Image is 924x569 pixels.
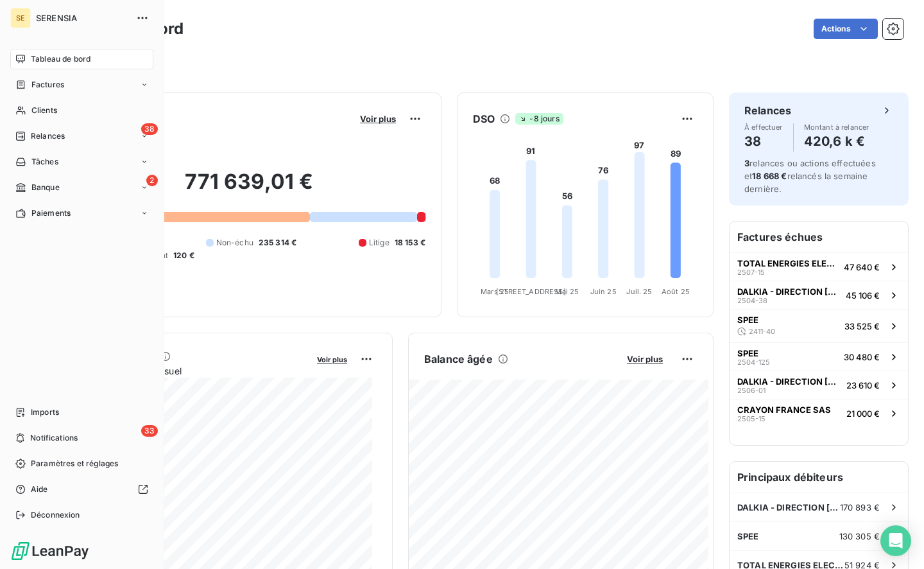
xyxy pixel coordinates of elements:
tspan: Août 25 [662,287,690,296]
span: DALKIA - DIRECTION [GEOGRAPHIC_DATA] (30446) [737,502,840,512]
span: 33 525 € [844,321,880,331]
span: Factures [31,79,64,91]
span: 120 € [173,250,194,261]
button: Voir plus [623,353,667,365]
span: Voir plus [627,354,663,364]
h6: DSO [473,111,495,127]
h6: Relances [744,103,791,118]
h6: Factures échues [730,222,908,252]
button: DALKIA - DIRECTION [GEOGRAPHIC_DATA] (30446)2506-0123 610 € [730,371,908,399]
a: Factures [10,74,153,95]
tspan: Mars 25 [481,287,509,296]
h4: 38 [744,131,783,152]
span: SERENSIA [36,13,128,23]
span: 30 480 € [844,352,880,362]
span: SPEE [737,348,758,358]
span: À effectuer [744,123,783,131]
span: 2411-40 [749,328,775,335]
span: CRAYON FRANCE SAS [737,405,831,415]
span: Imports [31,407,59,418]
span: Voir plus [317,355,347,364]
h6: Balance âgée [424,351,493,367]
span: TOTAL ENERGIES ELECTRICITE ET GAZ FRANCE [737,258,839,268]
span: 18 668 € [752,171,787,181]
span: 23 610 € [846,380,880,390]
span: Clients [31,105,57,116]
button: TOTAL ENERGIES ELECTRICITE ET GAZ FRANCE2507-1547 640 € [730,252,908,281]
span: 2504-38 [737,297,767,304]
span: -8 jours [515,113,563,125]
a: Aide [10,479,153,500]
span: Litige [369,237,389,249]
span: 45 106 € [846,290,880,301]
a: 38Relances [10,126,153,146]
button: SPEE2504-12530 480 € [730,342,908,371]
span: 2506-01 [737,387,766,394]
span: SPEE [737,315,758,325]
span: 33 [141,425,158,437]
h2: 771 639,01 € [73,169,425,207]
span: 47 640 € [844,262,880,272]
span: 130 305 € [839,531,880,541]
button: Actions [814,19,878,39]
tspan: [STREET_ADDRESS] [496,287,565,296]
span: Tableau de bord [31,53,90,65]
span: 18 153 € [395,237,425,249]
span: 3 [744,158,749,168]
span: Non-échu [216,237,253,249]
span: 38 [141,123,158,135]
img: Logo LeanPay [10,541,90,561]
a: Tableau de bord [10,49,153,69]
span: Voir plus [360,114,396,124]
a: Paramètres et réglages [10,453,153,474]
span: Tâches [31,156,58,168]
button: Voir plus [313,353,351,365]
span: 2507-15 [737,268,765,276]
a: Clients [10,100,153,121]
span: Chiffre d'affaires mensuel [73,364,308,378]
div: Open Intercom Messenger [880,525,911,556]
span: SPEE [737,531,759,541]
span: DALKIA - DIRECTION [GEOGRAPHIC_DATA] (30446) [737,376,841,387]
span: relances ou actions effectuées et relancés la semaine dernière. [744,158,876,194]
tspan: Juin 25 [590,287,617,296]
span: 2 [146,175,158,186]
span: Paiements [31,207,71,219]
button: Voir plus [356,113,400,125]
span: 2505-15 [737,415,766,423]
h4: 420,6 k € [804,131,869,152]
span: Déconnexion [31,509,80,521]
a: Paiements [10,203,153,223]
div: SE [10,8,31,28]
span: Montant à relancer [804,123,869,131]
span: 21 000 € [846,408,880,419]
span: Aide [31,484,48,495]
span: 235 314 € [259,237,296,249]
button: SPEE2411-4033 525 € [730,309,908,342]
span: DALKIA - DIRECTION [GEOGRAPHIC_DATA] (30446) [737,286,841,297]
a: Tâches [10,152,153,172]
span: 170 893 € [840,502,880,512]
tspan: Mai 25 [555,287,579,296]
span: Banque [31,182,60,193]
h6: Principaux débiteurs [730,462,908,493]
span: Relances [31,130,65,142]
span: Paramètres et réglages [31,458,118,469]
a: Imports [10,402,153,423]
span: 2504-125 [737,358,770,366]
a: 2Banque [10,177,153,198]
tspan: Juil. 25 [626,287,652,296]
span: Notifications [30,432,78,444]
button: DALKIA - DIRECTION [GEOGRAPHIC_DATA] (30446)2504-3845 106 € [730,281,908,309]
button: CRAYON FRANCE SAS2505-1521 000 € [730,399,908,427]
